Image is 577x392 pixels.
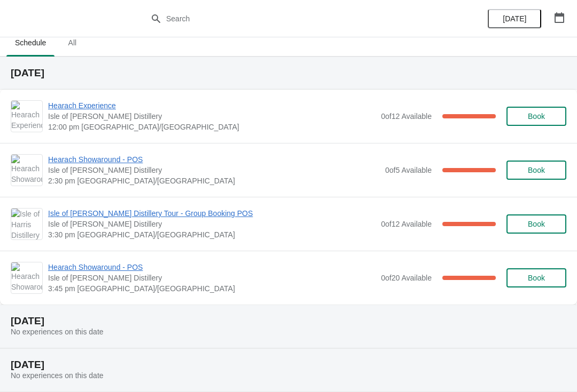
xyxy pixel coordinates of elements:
span: 3:45 pm [GEOGRAPHIC_DATA]/[GEOGRAPHIC_DATA] [48,283,376,294]
span: Book [528,220,545,228]
h2: [DATE] [11,68,566,78]
span: 2:30 pm [GEOGRAPHIC_DATA]/[GEOGRAPHIC_DATA] [48,175,380,186]
span: No experiences on this date [11,327,104,336]
span: Isle of [PERSON_NAME] Distillery [48,219,376,229]
span: All [59,33,85,52]
img: Isle of Harris Distillery Tour - Group Booking POS | Isle of Harris Distillery | 3:30 pm Europe/L... [11,209,42,239]
input: Search [166,9,433,28]
span: 0 of 5 Available [385,166,432,174]
span: [DATE] [503,14,526,23]
span: No experiences on this date [11,371,104,380]
span: 0 of 12 Available [381,112,432,121]
span: Book [528,112,545,121]
h2: [DATE] [11,359,566,370]
span: Isle of [PERSON_NAME] Distillery [48,165,380,175]
span: 3:30 pm [GEOGRAPHIC_DATA]/[GEOGRAPHIC_DATA] [48,229,376,240]
button: Book [506,161,566,180]
button: Book [506,107,566,126]
button: [DATE] [488,9,541,28]
span: Hearach Showaround - POS [48,262,376,273]
span: Hearach Showaround - POS [48,154,380,165]
span: Book [528,166,545,174]
span: 0 of 20 Available [381,274,432,282]
span: Hearach Experience [48,100,376,111]
span: Schedule [6,33,54,52]
span: Isle of [PERSON_NAME] Distillery [48,111,376,122]
span: Book [528,274,545,282]
span: Isle of [PERSON_NAME] Distillery Tour - Group Booking POS [48,208,376,219]
button: Book [506,214,566,234]
img: Hearach Showaround - POS | Isle of Harris Distillery | 3:45 pm Europe/London [11,262,42,293]
span: 0 of 12 Available [381,220,432,228]
h2: [DATE] [11,316,566,326]
span: 12:00 pm [GEOGRAPHIC_DATA]/[GEOGRAPHIC_DATA] [48,122,376,132]
img: Hearach Showaround - POS | Isle of Harris Distillery | 2:30 pm Europe/London [11,155,42,186]
span: Isle of [PERSON_NAME] Distillery [48,273,376,283]
img: Hearach Experience | Isle of Harris Distillery | 12:00 pm Europe/London [11,101,42,132]
button: Book [506,268,566,287]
